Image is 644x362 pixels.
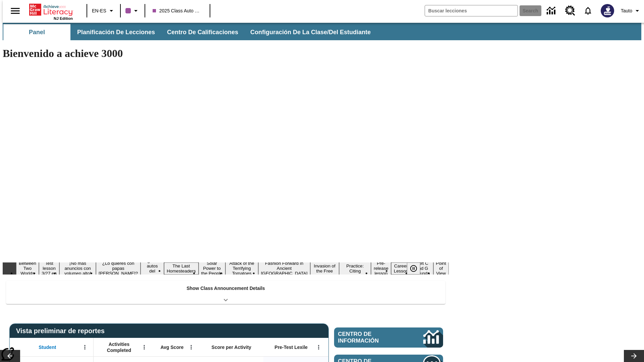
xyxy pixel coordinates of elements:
a: Centro de recursos, Se abrirá en una pestaña nueva. [561,2,579,20]
button: Slide 2 Test lesson 3/27 en [39,260,59,277]
div: Pausar [407,262,427,275]
span: Avg Score [160,344,183,350]
button: Slide 10 The Invasion of the Free CD [310,257,339,280]
span: Student [39,344,56,350]
input: search field [425,5,518,16]
span: Score per Activity [212,344,252,350]
div: Subbarra de navegación [3,23,641,40]
div: Subbarra de navegación [3,24,377,40]
button: Abrir menú [314,342,324,352]
span: Pre-Test Lexile [275,344,308,350]
a: Centro de información [334,327,443,348]
button: Abrir menú [186,342,196,352]
a: Notificaciones [579,2,597,19]
button: Pausar [407,262,420,275]
span: Vista preliminar de reportes [16,327,108,335]
button: Perfil/Configuración [618,5,644,17]
a: Centro de información [543,2,561,20]
button: Slide 11 Mixed Practice: Citing Evidence [339,257,371,280]
button: Slide 15 Point of View [433,260,449,277]
button: Language: EN-ES, Selecciona un idioma [89,5,118,17]
button: Slide 7 Solar Power to the People [199,260,225,277]
span: NJ Edition [54,16,73,20]
button: Panel [3,24,70,40]
a: Portada [29,3,73,16]
button: Escoja un nuevo avatar [597,2,618,19]
button: Abrir menú [80,342,90,352]
button: Configuración de la clase/del estudiante [245,24,376,40]
button: Slide 1 Between Two Worlds [16,260,39,277]
button: Slide 5 ¿Los autos del futuro? [141,257,164,280]
button: Slide 4 ¿Lo quieres con papas fritas? [96,260,141,277]
button: Centro de calificaciones [162,24,244,40]
button: Carrusel de lecciones, seguir [624,350,644,362]
h1: Bienvenido a achieve 3000 [3,47,449,60]
button: Slide 12 Pre-release lesson [371,260,391,277]
div: Show Class Announcement Details [6,281,445,304]
button: El color de la clase es morado/púrpura. Cambiar el color de la clase. [123,5,143,17]
span: 2025 Class Auto Grade 13 [153,7,202,14]
button: Slide 9 Fashion Forward in Ancient Rome [258,260,310,277]
span: Tauto [621,7,632,14]
button: Slide 3 ¡No más anuncios con volumen alto! [59,260,96,277]
button: Abrir menú [139,342,149,352]
button: Slide 6 The Last Homesteaders [164,262,199,275]
div: Portada [29,2,73,20]
button: Planificación de lecciones [72,24,160,40]
span: EN-ES [92,7,106,14]
span: Activities Completed [97,341,141,353]
button: Abrir el menú lateral [5,1,25,21]
button: Slide 8 Attack of the Terrifying Tomatoes [225,260,258,277]
span: Centro de información [338,331,401,344]
button: Slide 13 Career Lesson [391,262,411,275]
img: Avatar [601,4,614,17]
p: Show Class Announcement Details [186,285,265,292]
